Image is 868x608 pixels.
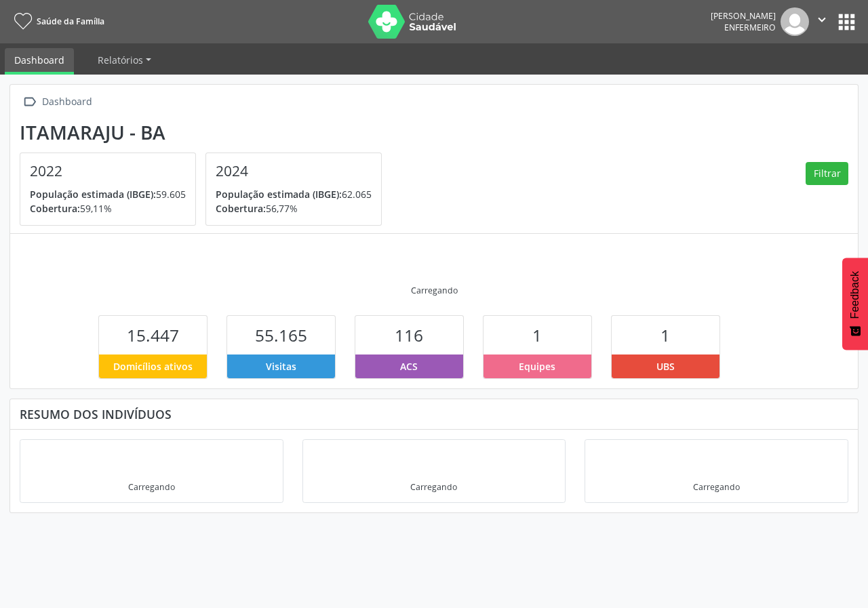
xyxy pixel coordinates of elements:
span: Cobertura: [216,202,266,215]
div: Resumo dos indivíduos [20,407,848,422]
a: Relatórios [88,48,161,72]
span: Equipes [519,359,555,373]
div: Carregando [693,481,740,493]
span: Cobertura: [30,202,80,215]
span: Feedback [849,271,861,319]
p: 59,11% [30,201,186,216]
p: 56,77% [216,201,372,216]
span: ACS [400,359,418,373]
div: Dashboard [39,92,94,112]
span: 1 [660,324,670,346]
span: 116 [395,324,423,346]
span: 15.447 [127,324,179,346]
h4: 2022 [30,163,186,180]
h4: 2024 [216,163,372,180]
span: Domicílios ativos [113,359,193,373]
p: 59.605 [30,187,186,201]
span: População estimada (IBGE): [216,188,342,201]
i:  [814,12,829,27]
span: Saúde da Família [37,16,104,27]
button: apps [835,10,859,34]
p: 62.065 [216,187,372,201]
div: Carregando [128,481,175,493]
span: Relatórios [98,54,143,66]
img: img [781,7,809,36]
i:  [20,92,39,112]
div: Carregando [411,285,458,296]
span: UBS [656,359,675,373]
button:  [809,7,835,36]
div: [PERSON_NAME] [711,10,776,22]
a: Saúde da Família [9,10,104,33]
a:  Dashboard [20,92,94,112]
span: Visitas [266,359,296,373]
div: Carregando [410,481,457,493]
span: 55.165 [255,324,307,346]
button: Feedback - Mostrar pesquisa [842,258,868,350]
div: Itamaraju - BA [20,121,391,144]
button: Filtrar [806,162,848,185]
a: Dashboard [5,48,74,75]
span: Enfermeiro [724,22,776,33]
span: População estimada (IBGE): [30,188,156,201]
span: 1 [532,324,542,346]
